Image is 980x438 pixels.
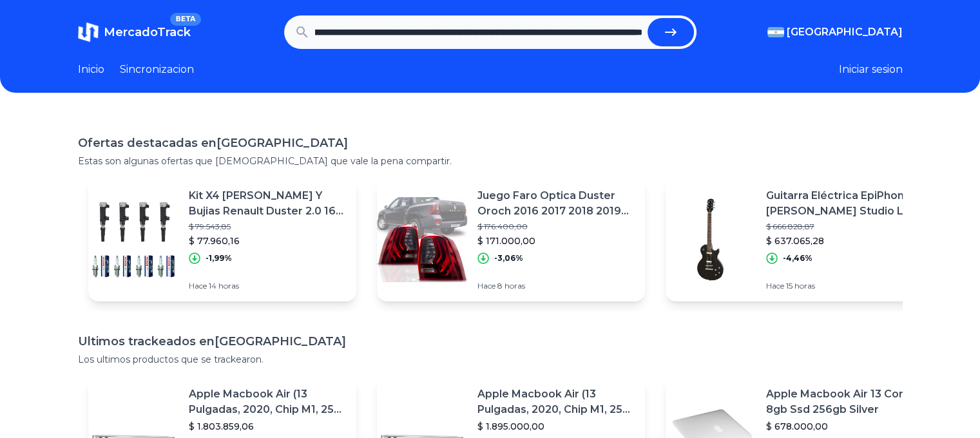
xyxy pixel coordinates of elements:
[78,62,104,77] a: Inicio
[766,281,923,291] p: Hace 15 horas
[78,22,99,43] img: MercadoTrack
[120,62,194,77] a: Sincronizacion
[766,420,923,433] p: $ 678.000,00
[78,22,191,43] a: MercadoTrackBETA
[88,178,356,301] a: Featured imageKit X4 [PERSON_NAME] Y Bujias Renault Duster 2.0 16v F4r$ 79.543,85$ 77.960,16-1,99...
[766,222,923,232] p: $ 666.828,87
[666,195,756,285] img: Featured image
[477,222,635,232] p: $ 176.400,00
[189,420,346,433] p: $ 1.803.859,06
[206,253,232,263] p: -1,99%
[189,222,346,232] p: $ 79.543,85
[666,178,934,301] a: Featured imageGuitarra Eléctrica EpiPhone [PERSON_NAME] Studio Lt E1 De [PERSON_NAME] Con Diapasó...
[189,281,346,291] p: Hace 14 horas
[104,25,191,39] span: MercadoTrack
[88,195,178,285] img: Featured image
[767,27,784,37] img: Argentina
[766,188,923,219] p: Guitarra Eléctrica EpiPhone [PERSON_NAME] Studio Lt E1 De [PERSON_NAME] Con Diapasón De Palo [PER...
[766,386,923,417] p: Apple Macbook Air 13 Core I5 8gb Ssd 256gb Silver
[78,332,903,350] h1: Ultimos trackeados en [GEOGRAPHIC_DATA]
[477,234,635,247] p: $ 171.000,00
[78,353,903,366] p: Los ultimos productos que se trackearon.
[477,281,635,291] p: Hace 8 horas
[787,24,903,40] span: [GEOGRAPHIC_DATA]
[839,62,903,77] button: Iniciar sesion
[767,24,903,40] button: [GEOGRAPHIC_DATA]
[783,253,812,263] p: -4,46%
[377,178,645,301] a: Featured imageJuego Faro Optica Duster Oroch 2016 2017 2018 2019 2021 2022$ 176.400,00$ 171.000,0...
[78,155,903,167] p: Estas son algunas ofertas que [DEMOGRAPHIC_DATA] que vale la pena compartir.
[78,134,903,152] h1: Ofertas destacadas en [GEOGRAPHIC_DATA]
[189,188,346,219] p: Kit X4 [PERSON_NAME] Y Bujias Renault Duster 2.0 16v F4r
[766,234,923,247] p: $ 637.065,28
[189,386,346,417] p: Apple Macbook Air (13 Pulgadas, 2020, Chip M1, 256 Gb De Ssd, 8 Gb De Ram) - Plata
[494,253,523,263] p: -3,06%
[477,386,635,417] p: Apple Macbook Air (13 Pulgadas, 2020, Chip M1, 256 Gb De Ssd, 8 Gb De Ram) - Plata
[377,195,467,285] img: Featured image
[477,188,635,219] p: Juego Faro Optica Duster Oroch 2016 2017 2018 2019 2021 2022
[477,420,635,433] p: $ 1.895.000,00
[170,13,200,26] span: BETA
[189,234,346,247] p: $ 77.960,16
